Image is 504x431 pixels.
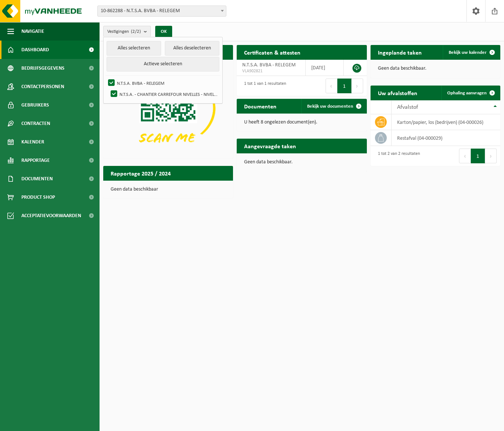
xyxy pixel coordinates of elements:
[103,26,151,37] button: Vestigingen(2/2)
[103,166,178,180] h2: Rapportage 2025 / 2024
[21,206,81,225] span: Acceptatievoorwaarden
[97,6,226,17] span: 10-862288 - N.T.S.A. BVBA - RELEGEM
[459,149,471,163] button: Previous
[242,62,296,68] span: N.T.S.A. BVBA - RELEGEM
[131,29,141,34] count: (2/2)
[109,88,219,100] label: N.T.S.A. - CHANTIER CARREFOUR NIVELLES - NIVELLES
[21,114,50,133] span: Contracten
[374,148,420,164] div: 1 tot 2 van 2 resultaten
[21,22,44,41] span: Navigatie
[449,50,487,55] span: Bekijk uw kalender
[21,133,44,151] span: Kalender
[371,45,429,59] h2: Ingeplande taken
[21,96,49,114] span: Gebruikers
[98,6,226,16] span: 10-862288 - N.T.S.A. BVBA - RELEGEM
[244,160,359,165] p: Geen data beschikbaar.
[244,120,359,125] p: U heeft 8 ongelezen document(en).
[107,26,141,37] span: Vestigingen
[443,45,500,60] a: Bekijk uw kalender
[326,79,337,93] button: Previous
[21,77,64,96] span: Contactpersonen
[21,188,55,206] span: Product Shop
[21,151,50,170] span: Rapportage
[441,86,500,100] a: Ophaling aanvragen
[447,91,487,95] span: Ophaling aanvragen
[307,104,353,109] span: Bekijk uw documenten
[337,79,352,93] button: 1
[178,180,232,195] a: Bekijk rapportage
[306,60,344,76] td: [DATE]
[352,79,363,93] button: Next
[107,77,219,88] label: N.T.S.A. BVBA - RELEGEM
[237,99,284,113] h2: Documenten
[392,114,500,130] td: karton/papier, los (bedrijven) (04-000026)
[21,59,65,77] span: Bedrijfsgegevens
[107,57,219,72] button: Actieve selecteren
[237,139,303,153] h2: Aangevraagde taken
[155,26,172,38] button: OK
[471,149,485,163] button: 1
[111,187,226,192] p: Geen data beschikbaar
[107,41,161,56] button: Alles selecteren
[371,86,425,100] h2: Uw afvalstoffen
[237,45,308,59] h2: Certificaten & attesten
[485,149,497,163] button: Next
[242,68,300,74] span: VLA902821
[378,66,493,71] p: Geen data beschikbaar.
[165,41,219,56] button: Alles deselecteren
[397,104,418,110] span: Afvalstof
[240,78,286,94] div: 1 tot 1 van 1 resultaten
[103,60,233,157] img: Download de VHEPlus App
[21,170,53,188] span: Documenten
[301,99,366,114] a: Bekijk uw documenten
[21,41,49,59] span: Dashboard
[392,130,500,146] td: restafval (04-000029)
